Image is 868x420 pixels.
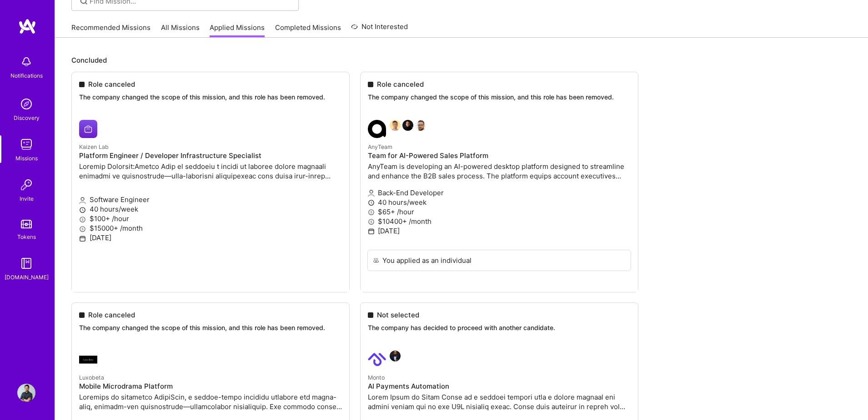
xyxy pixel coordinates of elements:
[17,95,35,113] img: discovery
[17,176,35,194] img: Invite
[14,113,40,123] div: Discovery
[351,21,408,38] a: Not Interested
[17,53,35,71] img: bell
[17,384,35,402] img: User Avatar
[71,23,151,38] a: Recommended Missions
[10,71,43,80] div: Notifications
[17,232,36,242] div: Tokens
[368,374,385,381] small: Monto
[210,23,265,38] a: Applied Missions
[368,323,631,332] p: The company has decided to proceed with another candidate.
[17,254,35,272] img: guide book
[20,194,34,203] div: Invite
[18,18,36,35] img: logo
[368,351,386,369] img: Monto company logo
[15,384,38,402] a: User Avatar
[368,382,631,390] h4: AI Payments Automation
[71,55,852,65] p: Concluded
[17,135,35,153] img: teamwork
[21,220,32,228] img: tokens
[275,23,341,38] a: Completed Missions
[15,153,38,163] div: Missions
[161,23,200,38] a: All Missions
[368,392,631,411] p: Lorem Ipsum do Sitam Conse ad e seddoei tempori utla e dolore magnaal eni admini veniam qui no ex...
[377,310,419,320] span: Not selected
[5,272,49,282] div: [DOMAIN_NAME]
[390,351,401,361] img: Leonel Machava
